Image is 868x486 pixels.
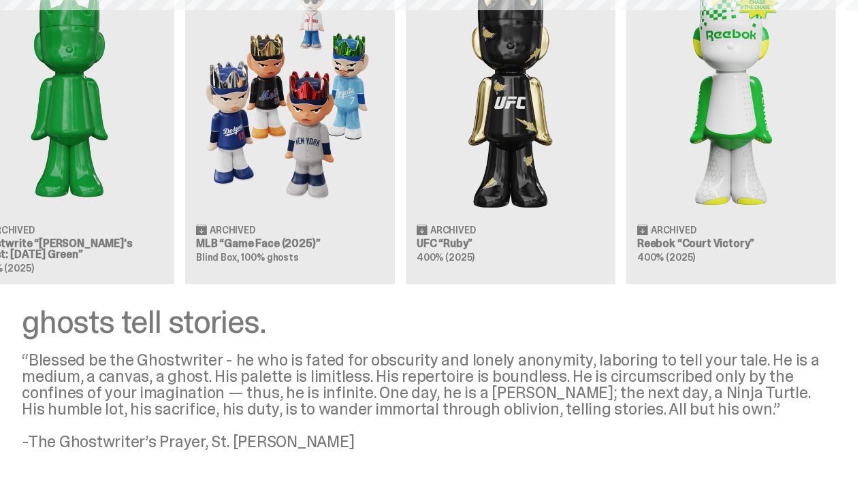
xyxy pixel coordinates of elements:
div: ghosts tell stories. [22,306,836,339]
span: 400% (2025) [417,251,475,263]
h3: UFC “Ruby” [417,238,605,249]
h3: Reebok “Court Victory” [637,238,825,249]
div: “Blessed be the Ghostwriter - he who is fated for obscurity and lonely anonymity, laboring to tel... [22,353,836,451]
span: Archived [430,225,476,235]
span: 100% ghosts [241,251,298,263]
span: Archived [651,225,696,235]
h3: MLB “Game Face (2025)” [196,238,384,249]
span: Archived [210,225,255,235]
span: 400% (2025) [637,251,695,263]
span: Blind Box, [196,251,240,263]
